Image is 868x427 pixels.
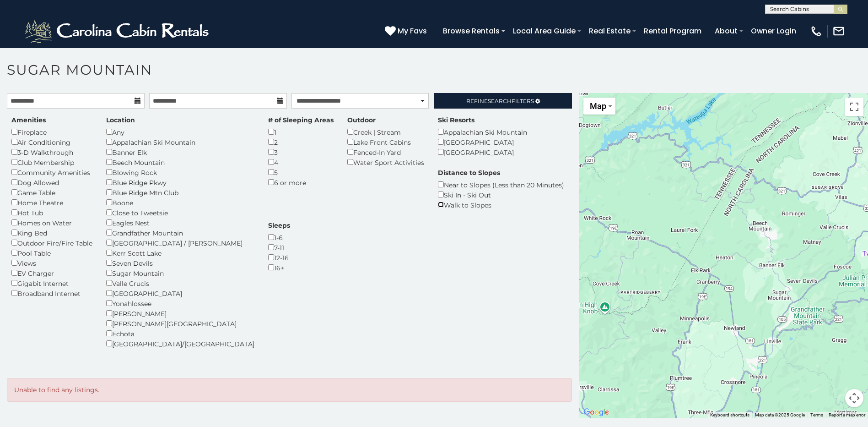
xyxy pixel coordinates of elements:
div: Home Theatre [11,197,92,208]
div: Ski In - Ski Out [438,190,564,200]
div: Blowing Rock [106,167,254,177]
div: Lake Front Cabins [347,137,424,147]
div: Gigabit Internet [11,278,92,288]
label: Sleeps [268,221,290,230]
div: Banner Elk [106,147,254,157]
div: [GEOGRAPHIC_DATA] [438,147,527,157]
img: phone-regular-white.png [810,25,823,38]
div: 1 [268,127,334,137]
span: My Favs [398,25,427,37]
div: [GEOGRAPHIC_DATA] [106,288,254,298]
button: Map camera controls [845,389,863,407]
a: About [710,23,742,39]
div: Boone [106,197,254,208]
span: Refine Filters [466,98,534,104]
div: 1-6 [268,232,290,242]
label: Distance to Slopes [438,168,500,177]
div: Air Conditioning [11,137,92,147]
div: 6 or more [268,177,334,187]
a: My Favs [385,25,429,37]
div: Walk to Slopes [438,200,564,210]
div: Pool Table [11,248,92,258]
div: Water Sport Activities [347,157,424,167]
div: Valle Crucis [106,278,254,288]
div: Eagles Nest [106,218,254,228]
img: Google [581,406,611,418]
img: mail-regular-white.png [832,25,845,38]
div: 12-16 [268,252,290,263]
a: Terms [810,412,823,417]
a: Report a map error [829,412,865,417]
div: 4 [268,157,334,167]
div: Close to Tweetsie [106,208,254,218]
div: [PERSON_NAME][GEOGRAPHIC_DATA] [106,318,254,328]
div: Any [106,127,254,137]
div: Near to Slopes (Less than 20 Minutes) [438,180,564,190]
a: Open this area in Google Maps (opens a new window) [581,406,611,418]
div: Appalachian Ski Mountain [438,127,527,137]
div: Game Table [11,187,92,197]
label: Amenities [11,115,46,125]
div: [GEOGRAPHIC_DATA]/[GEOGRAPHIC_DATA] [106,339,254,349]
div: 7-11 [268,242,290,252]
a: Owner Login [746,23,801,39]
a: Browse Rentals [438,23,504,39]
div: Grandfather Mountain [106,228,254,238]
div: Creek | Stream [347,127,424,137]
div: Homes on Water [11,218,92,228]
div: 5 [268,167,334,177]
div: Outdoor Fire/Fire Table [11,238,92,248]
div: Community Amenities [11,167,92,177]
span: Map [590,101,606,111]
div: [GEOGRAPHIC_DATA] [438,137,527,147]
div: Kerr Scott Lake [106,248,254,258]
a: Local Area Guide [508,23,580,39]
label: Outdoor [347,115,376,125]
button: Toggle fullscreen view [845,98,863,116]
div: 3 [268,147,334,157]
label: Ski Resorts [438,115,474,125]
div: Yonahlossee [106,298,254,308]
div: 3-D Walkthrough [11,147,92,157]
div: Blue Ridge Mtn Club [106,187,254,197]
div: Hot Tub [11,208,92,218]
span: Search [488,98,512,104]
div: 2 [268,137,334,147]
div: Appalachian Ski Mountain [106,137,254,147]
div: King Bed [11,228,92,238]
div: Fireplace [11,127,92,137]
button: Change map style [583,98,615,115]
label: # of Sleeping Areas [268,115,334,125]
div: Sugar Mountain [106,268,254,278]
div: [GEOGRAPHIC_DATA] / [PERSON_NAME] [106,238,254,248]
div: Echota [106,328,254,339]
div: Blue Ridge Pkwy [106,177,254,187]
div: Fenced-In Yard [347,147,424,157]
div: Views [11,258,92,268]
div: 16+ [268,263,290,273]
div: Dog Allowed [11,177,92,187]
span: Map data ©2025 Google [755,412,805,417]
a: RefineSearchFilters [434,93,571,109]
div: Seven Devils [106,258,254,268]
div: EV Charger [11,268,92,278]
div: Club Membership [11,157,92,167]
div: Broadband Internet [11,288,92,298]
div: Beech Mountain [106,157,254,167]
a: Rental Program [639,23,706,39]
button: Keyboard shortcuts [710,412,749,418]
img: White-1-2.png [23,17,213,45]
a: Real Estate [584,23,635,39]
label: Location [106,115,135,125]
div: [PERSON_NAME] [106,308,254,318]
p: Unable to find any listings. [14,385,565,394]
